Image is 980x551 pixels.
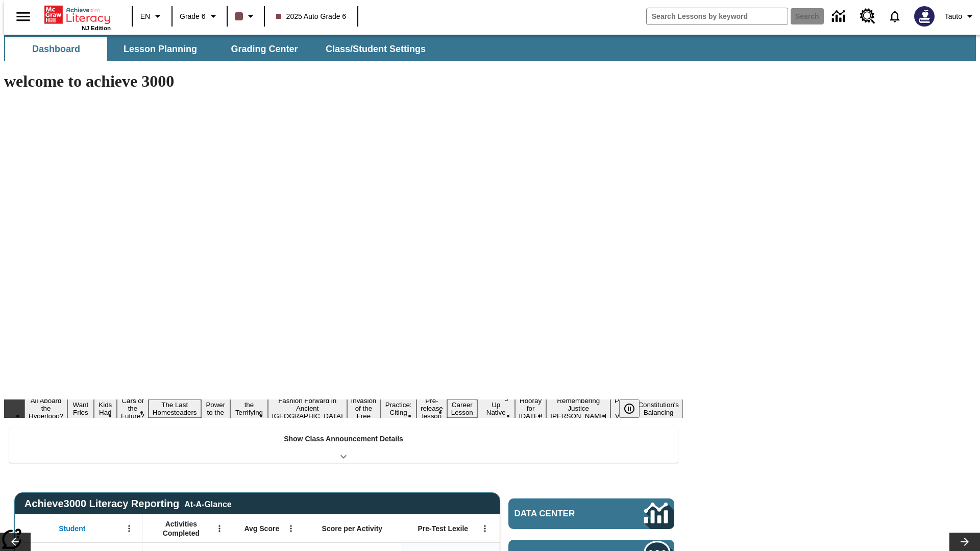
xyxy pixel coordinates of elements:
span: Data Center [514,509,610,519]
button: Class color is dark brown. Change class color [231,7,261,26]
button: Grading Center [213,37,315,61]
a: Resource Center, Will open in new tab [854,3,881,30]
button: Slide 17 The Constitution's Balancing Act [634,392,683,425]
span: Activities Completed [148,519,215,538]
h1: welcome to achieve 3000 [4,72,683,91]
button: Slide 6 Solar Power to the People [201,392,231,425]
button: Slide 9 The Invasion of the Free CD [347,388,381,429]
button: Open Menu [212,521,227,536]
button: Slide 11 Pre-release lesson [416,395,447,421]
span: Pre-Test Lexile [418,524,469,533]
span: Achieve3000 Literacy Reporting [24,498,232,510]
span: 2025 Auto Grade 6 [276,11,347,22]
p: Show Class Announcement Details [284,434,403,444]
a: Data Center [826,3,854,31]
button: Slide 3 Dirty Jobs Kids Had To Do [94,384,117,433]
a: Data Center [508,498,674,529]
button: Slide 12 Career Lesson [447,399,477,418]
span: Avg Score [244,524,279,533]
button: Slide 8 Fashion Forward in Ancient Rome [268,395,347,421]
a: Home [44,5,111,25]
button: Slide 13 Cooking Up Native Traditions [477,392,515,425]
button: Grade: Grade 6, Select a grade [176,7,224,26]
button: Open side menu [8,2,38,32]
span: Tauto [945,11,962,22]
button: Slide 15 Remembering Justice O'Connor [546,395,610,421]
div: SubNavbar [4,37,435,61]
button: Slide 5 The Last Homesteaders [149,399,201,418]
button: Slide 4 Cars of the Future? [117,395,149,421]
span: Score per Activity [322,524,383,533]
input: search field [647,8,788,24]
button: Slide 14 Hooray for Constitution Day! [515,395,547,421]
span: NJ Edition [82,25,111,31]
button: Select a new avatar [908,3,941,30]
span: Grade 6 [180,11,206,22]
button: Slide 1 All Aboard the Hyperloop? [24,395,67,421]
div: Show Class Announcement Details [9,428,678,463]
span: Lesson Planning [124,43,197,55]
span: Class/Student Settings [326,43,426,55]
span: Grading Center [231,43,298,55]
button: Lesson Planning [109,37,211,61]
div: Home [44,4,111,31]
button: Open Menu [477,521,493,536]
button: Class/Student Settings [317,37,434,61]
button: Language: EN, Select a language [136,7,168,26]
span: Student [59,524,85,533]
button: Pause [619,399,640,418]
button: Profile/Settings [941,7,980,26]
a: Notifications [881,3,908,30]
span: EN [140,11,150,22]
button: Open Menu [283,521,299,536]
button: Slide 7 Attack of the Terrifying Tomatoes [230,392,268,425]
button: Dashboard [5,37,107,61]
div: SubNavbar [4,35,976,61]
img: Avatar [914,6,935,27]
button: Lesson carousel, Next [949,533,980,551]
button: Slide 16 Point of View [610,395,634,421]
button: Slide 2 Do You Want Fries With That? [67,384,93,433]
div: At-A-Glance [184,498,231,509]
div: Pause [619,399,650,418]
button: Open Menu [121,521,137,536]
span: Dashboard [32,43,80,55]
button: Slide 10 Mixed Practice: Citing Evidence [380,392,416,425]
